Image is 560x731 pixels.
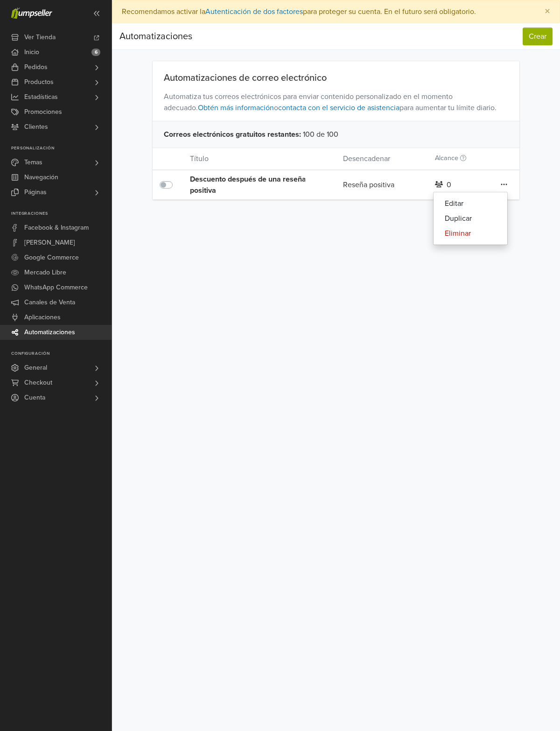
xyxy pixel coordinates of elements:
div: 100 de 100 [153,121,520,148]
span: General [24,360,47,375]
a: contacta con el servicio de asistencia [278,103,399,112]
span: 6 [91,49,100,56]
span: Clientes [24,119,48,134]
div: Desencadenar [336,153,428,164]
span: Facebook & Instagram [24,220,89,235]
span: Productos [24,75,54,90]
span: Ver Tienda [24,30,56,45]
button: Close [535,0,560,23]
span: × [545,5,550,18]
div: 0 [447,179,451,190]
span: Correos electrónicos gratuitos restantes : [164,129,301,140]
div: Reseña positiva [336,179,428,190]
span: Promociones [24,105,62,119]
a: Duplicar [434,211,507,226]
span: [PERSON_NAME] [24,235,75,250]
span: Inicio [24,45,39,60]
span: Mercado Libre [24,265,66,280]
span: Checkout [24,375,52,390]
span: Automatizaciones [24,325,75,340]
div: Automatizaciones de correo electrónico [153,72,520,84]
p: Personalización [11,146,112,151]
span: Automatiza tus correos electrónicos para enviar contenido personalizado en el momento adecuado. o... [153,84,520,121]
span: Navegación [24,170,58,185]
span: Canales de Venta [24,295,75,310]
div: Título [183,153,336,164]
span: Páginas [24,185,47,200]
label: Alcance [435,153,466,163]
a: Autenticación de dos factores [205,7,303,16]
a: Eliminar [434,226,507,241]
span: Estadísticas [24,90,58,105]
div: Automatizaciones [119,27,192,46]
span: Aplicaciones [24,310,61,325]
a: Obtén más información [198,103,274,112]
p: Integraciones [11,211,112,217]
span: Google Commerce [24,250,79,265]
button: Crear [523,28,553,45]
span: WhatsApp Commerce [24,280,88,295]
div: Descuento después de una reseña positiva [190,174,312,196]
p: Configuración [11,351,112,357]
span: Cuenta [24,390,45,405]
a: Editar [434,196,507,211]
span: Pedidos [24,60,48,75]
span: Temas [24,155,42,170]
